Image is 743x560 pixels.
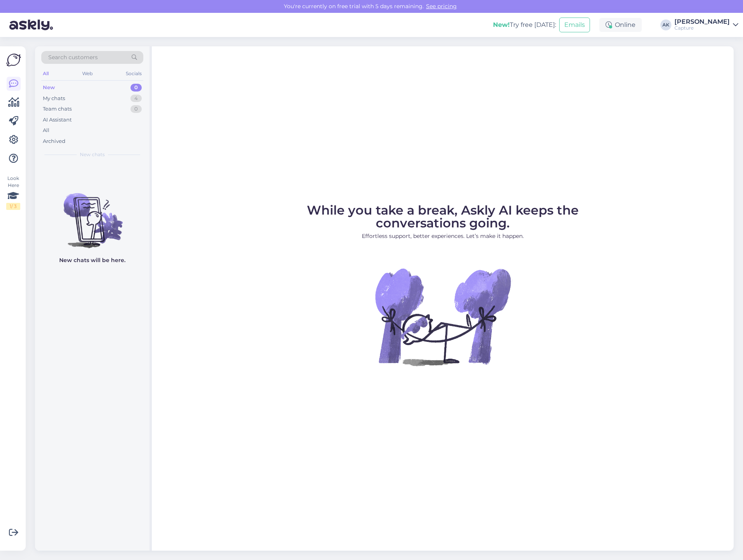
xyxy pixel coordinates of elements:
div: Archived [43,137,65,145]
a: See pricing [424,3,459,10]
a: [PERSON_NAME]Capture [674,19,738,31]
div: Socials [124,69,143,79]
div: 0 [130,84,142,92]
span: New chats [80,151,105,158]
div: New [43,84,55,92]
div: [PERSON_NAME] [674,19,730,25]
div: Try free [DATE]: [493,20,556,30]
span: Search customers [48,53,98,62]
img: Askly Logo [6,53,21,67]
div: Online [599,18,642,32]
div: 0 [130,105,142,113]
div: Look Here [6,175,20,210]
p: Effortless support, better experiences. Let’s make it happen. [271,232,614,240]
div: Web [81,69,94,79]
div: Team chats [43,105,72,113]
div: My chats [43,95,65,102]
img: No chats [35,179,150,249]
p: New chats will be here. [59,256,125,264]
button: Emails [559,18,590,32]
b: New! [493,21,510,28]
div: AI Assistant [43,116,72,124]
div: Capture [674,25,730,31]
div: All [41,69,50,79]
span: While you take a break, Askly AI keeps the conversations going. [307,203,579,231]
div: AK [660,19,671,30]
div: 4 [130,95,142,102]
div: All [43,127,49,134]
img: No Chat active [373,247,513,387]
div: 1 / 3 [6,203,20,210]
